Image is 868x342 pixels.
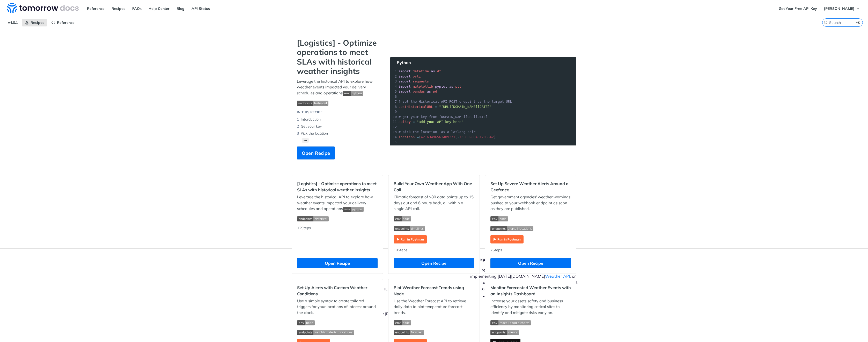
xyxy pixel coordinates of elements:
[297,116,380,123] li: Intorduction
[297,329,378,335] span: Expand image
[297,258,378,268] button: Open Recipe
[394,216,411,221] img: env
[394,180,474,193] h2: Build Your Own Weather App With One Call
[343,206,364,211] span: Expand image
[394,319,474,325] span: Expand image
[490,298,571,316] p: Increase your assets safety and business efficiency by monitoring critical sites to identify and ...
[394,235,427,243] img: Run in Postman
[302,150,330,157] span: Open Recipe
[7,3,79,13] img: Tomorrow.io Weather API Docs
[297,194,378,212] p: Leverage the historical API to explore how weather events impacted your delivery schedules and op...
[297,123,380,130] li: Get your key
[297,79,380,96] p: Leverage the historical API to explore how weather events impacted your delivery schedules and op...
[343,90,363,95] span: Expand image
[490,330,519,335] img: endpoint
[343,207,364,212] img: env
[490,216,508,221] img: env
[394,226,425,231] img: endpoint
[545,274,570,279] a: Weather API
[297,330,354,335] img: endpoint
[394,330,424,335] img: endpoint
[84,5,107,12] a: Reference
[297,130,380,137] li: Pick the location
[490,236,524,241] a: Expand image
[297,110,322,115] div: IN THIS RECIPE
[490,329,571,335] span: Expand image
[297,320,315,325] img: env
[297,284,378,297] h2: Set Up Alerts with Custom Weather Conditions
[109,5,128,12] a: Recipes
[776,5,820,12] a: Get Your Free API Key
[490,247,571,253] div: 7 Steps
[174,5,187,12] a: Blog
[394,236,427,241] a: Expand image
[490,320,531,325] img: env
[48,19,77,26] a: Reference
[490,225,571,231] span: Expand image
[821,5,863,12] button: [PERSON_NAME]
[5,19,21,26] span: v4.0.1
[22,19,47,26] a: Recipes
[343,91,363,96] img: env
[394,329,474,335] span: Expand image
[490,284,571,297] h2: Monitor Forecasted Weather Events with an Insights Dashboard
[490,216,571,222] span: Expand image
[297,146,335,159] button: Open Recipe
[824,20,828,25] svg: Search
[129,5,144,12] a: FAQs
[297,319,378,325] span: Expand image
[490,194,571,212] p: Get government agencies' weather warnings pushed to your webhook endpoint as soon as they are pub...
[57,20,75,25] span: Reference
[31,20,44,25] span: Recipes
[297,298,378,316] p: Use a simple syntax to create tailored triggers for your locations of interest around the clock.
[336,278,470,284] h5: Release Notes
[855,20,861,25] kbd: ⌘K
[297,180,378,193] h2: [Logistics] - Optimize operations to meet SLAs with historical weather insights
[490,319,571,325] span: Expand image
[394,216,474,222] span: Expand image
[490,180,571,193] h2: Set Up Severe Weather Alerts Around a Geofence
[394,284,474,297] h2: Plot Weather Forecast Trends using Node
[297,101,328,106] img: endpoint
[189,5,213,12] a: API Status
[394,298,474,316] p: Use the Weather Forecast API to retrieve daily data to plot temperature forecast trends.
[490,235,524,243] img: Run in Postman
[394,225,474,231] span: Expand image
[824,6,854,11] span: [PERSON_NAME]
[297,216,329,221] img: endpoint
[302,138,309,143] button: •••
[297,216,378,222] span: Expand image
[394,247,474,253] div: 10 Steps
[297,38,380,76] strong: [Logistics] - Optimize operations to meet SLAs with historical weather insights
[146,5,172,12] a: Help Center
[394,320,411,325] img: env
[394,258,474,268] button: Open Recipe
[297,100,380,106] span: Expand image
[394,194,474,212] p: Climatic forecast of >80 data points up to 15 days out and 6 hours back, all within a single API ...
[490,258,571,268] button: Open Recipe
[297,225,378,253] div: 12 Steps
[490,226,533,231] img: endpoint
